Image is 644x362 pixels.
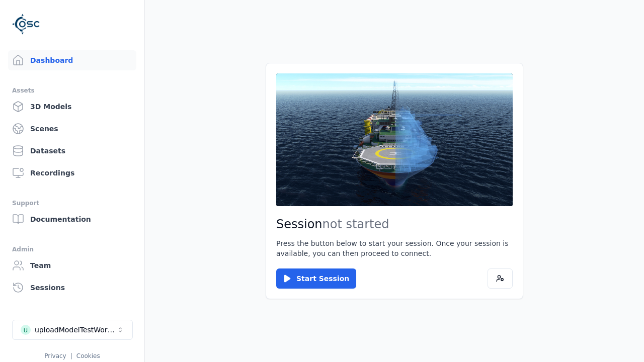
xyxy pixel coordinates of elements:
a: Cookies [76,352,100,359]
a: Scenes [8,119,136,139]
div: u [21,325,31,335]
button: Start Session [276,268,356,289]
a: Documentation [8,209,136,229]
div: Support [12,197,132,209]
h2: Session [276,216,513,232]
button: Select a workspace [12,320,133,340]
span: not started [323,217,389,231]
a: Dashboard [8,50,136,70]
a: Sessions [8,278,136,298]
a: Privacy [44,352,66,359]
img: Logo [12,10,40,38]
a: Recordings [8,163,136,183]
div: uploadModelTestWorkspace [35,325,116,335]
div: Assets [12,84,132,97]
p: Press the button below to start your session. Once your session is available, you can then procee... [276,238,513,258]
a: Datasets [8,141,136,161]
a: Team [8,255,136,276]
span: | [70,352,72,359]
div: Admin [12,243,132,255]
a: 3D Models [8,97,136,117]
